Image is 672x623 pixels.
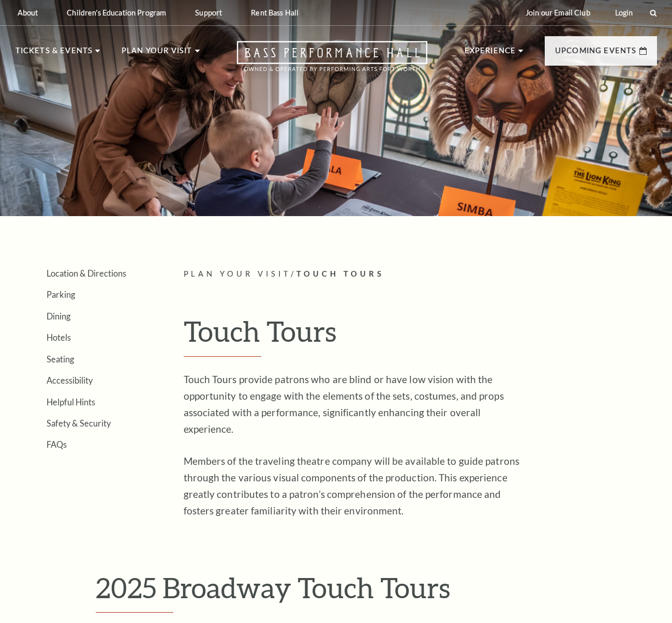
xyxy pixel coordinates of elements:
p: Upcoming Events [555,44,637,63]
a: Location & Directions [47,268,126,278]
h1: Touch Tours [184,314,657,357]
span: Plan Your Visit [184,269,291,278]
a: Accessibility [47,375,93,385]
p: Tickets & Events [16,44,93,63]
a: FAQs [47,439,67,449]
a: Seating [47,354,74,364]
p: Plan Your Visit [122,44,192,63]
p: Children's Education Program [67,8,166,17]
a: Parking [47,290,75,299]
h2: 2025 Broadway Touch Tours [96,571,577,613]
span: Touch Tours [296,269,384,278]
p: Members of the traveling theatre company will be available to guide patrons through the various v... [184,453,520,519]
a: Hotels [47,332,71,342]
p: Rent Bass Hall [251,8,298,17]
p: Touch Tours provide patrons who are blind or have low vision with the opportunity to engage with ... [184,371,520,437]
p: Experience [465,44,516,63]
p: About [18,8,38,17]
a: Dining [47,311,70,321]
a: Safety & Security [47,418,111,428]
p: / [184,268,657,281]
a: Helpful Hints [47,397,95,407]
p: Support [195,8,222,17]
